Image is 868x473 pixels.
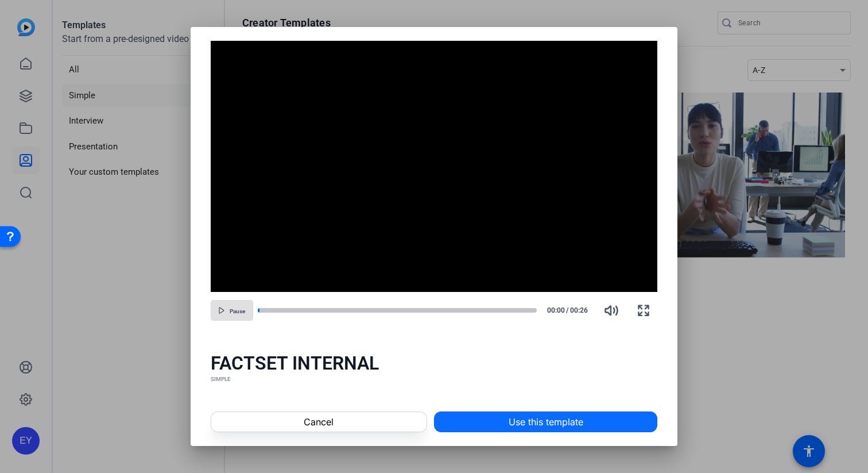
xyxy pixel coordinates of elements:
span: Cancel [304,415,334,429]
div: FACTSET INTERNAL [211,352,658,375]
button: Mute [598,297,625,324]
button: Use this template [434,412,657,432]
div: SIMPLE [211,375,658,384]
span: Pause [230,308,245,315]
button: Fullscreen [630,297,657,324]
div: / [541,305,593,316]
button: Pause [211,300,253,321]
span: 00:26 [570,305,594,316]
div: Video Player [211,41,658,293]
span: Use this template [509,415,583,429]
span: 00:00 [541,305,565,316]
button: Cancel [211,412,427,432]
